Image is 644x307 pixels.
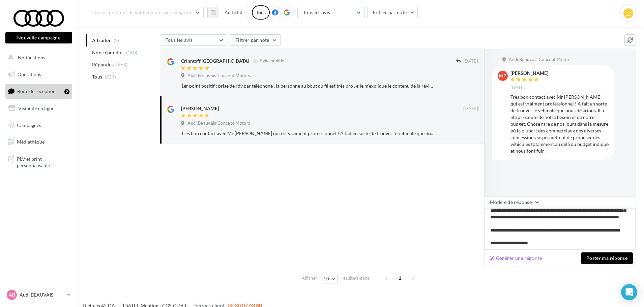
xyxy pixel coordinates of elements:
button: Filtrer par note [230,34,281,46]
span: 10 [324,276,329,281]
div: 2 [64,89,69,94]
span: PLV et print personnalisable [17,154,69,169]
div: Très bon contact avec Mr [PERSON_NAME] qui est vraiment professionnel ! A fait en sorte de trouve... [510,94,609,154]
span: Audi Beauvais Concept Motors [187,73,250,79]
span: Non répondus [92,49,123,56]
div: Très bon contact avec Mr [PERSON_NAME] qui est vraiment professionnel ! A fait en sorte de trouve... [181,130,434,137]
span: Avis modifié [260,58,284,64]
a: Campagnes [4,118,74,132]
span: Audi Beauvais Concept Motors [509,57,572,63]
span: (160) [126,50,138,55]
span: 1 [394,273,405,283]
a: Médiathèque [4,135,74,149]
button: Nouvelle campagne [5,32,72,43]
div: Open Intercom Messenger [621,284,637,300]
span: Campagnes [17,122,41,128]
div: [PERSON_NAME] [510,71,548,75]
span: Tous [92,73,102,80]
button: Poster ma réponse [581,252,633,264]
a: Visibilité en ligne [4,101,74,116]
span: Tous les avis [166,37,193,43]
button: Tous les avis [160,34,227,46]
span: (723) [105,74,116,80]
span: Répondus [92,61,114,68]
span: Notifications [18,55,45,60]
a: Boîte de réception2 [4,84,74,98]
a: AB Audi BEAUVAIS [5,288,72,301]
a: Opérations [4,67,74,82]
span: résultats/page [342,275,370,281]
span: MP [499,72,506,79]
span: AB [9,291,15,298]
button: Notifications [4,51,71,65]
button: Modèle de réponse [484,196,543,208]
div: Tous [252,5,270,20]
span: [DATE] [463,58,478,64]
span: Médiathèque [17,139,45,145]
button: Filtrer par note [367,7,418,18]
span: (563) [116,62,128,67]
button: Au total [207,7,248,18]
button: Au total [219,7,248,18]
div: [PERSON_NAME] [181,105,219,112]
span: Afficher [302,275,317,281]
span: Boîte de réception [17,88,56,94]
span: Audi Beauvais Concept Motors [187,120,250,126]
span: Opérations [18,71,41,77]
button: Tous les avis [297,7,365,18]
button: Générer une réponse [487,254,545,262]
span: [DATE] [463,106,478,112]
a: PLV et print personnalisable [4,152,74,172]
span: Visibilité en ligne [18,105,54,111]
button: 10 [321,274,338,283]
button: Choisir un point de vente ou un code magasin [86,7,204,18]
span: Tous les avis [303,9,330,15]
p: Audi BEAUVAIS [20,291,64,298]
span: [DATE] [510,85,525,91]
div: 1er point positif : prise de rdv par téléphone , la personne au bout du fil est très pro , elle m... [181,83,434,89]
span: Choisir un point de vente ou un code magasin [91,9,191,15]
div: Crinntoff [GEOGRAPHIC_DATA] [181,58,249,64]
